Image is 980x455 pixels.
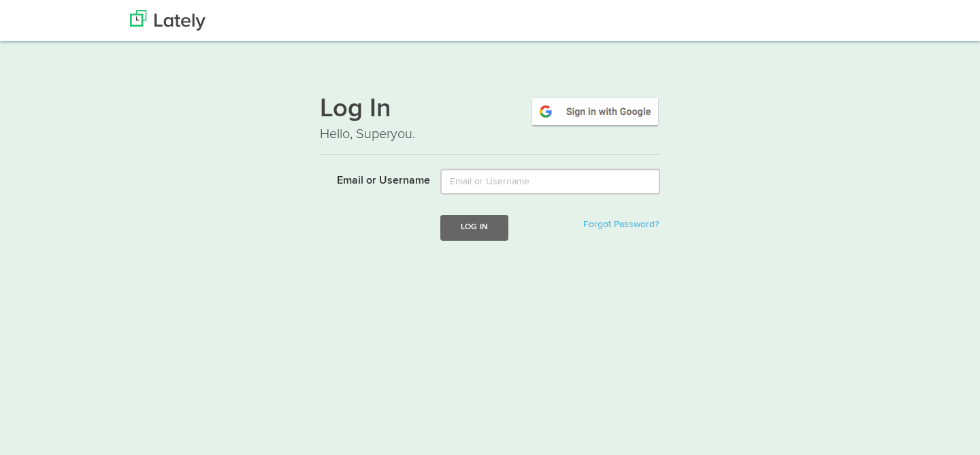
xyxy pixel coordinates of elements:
button: Log In [440,215,508,240]
input: Email or Username [440,169,660,195]
h1: Log In [320,96,660,124]
a: Forgot Password? [583,220,659,229]
img: Lately [130,10,206,31]
img: google-signin.png [530,96,660,127]
label: Email or Username [310,169,430,189]
p: Hello, Superyou. [320,124,660,144]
